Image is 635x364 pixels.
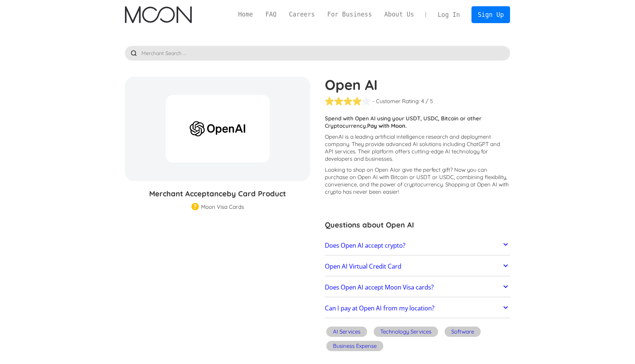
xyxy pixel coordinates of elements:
a: About Us [378,10,420,19]
a: Open AI Virtual Credit Card [325,259,510,274]
p: Looking to shop on Open AI ? Now you can purchase on Open AI with Bitcoin or USDT or USDC, combin... [325,166,510,196]
h2: Does Open AI accept crypto? [325,242,405,249]
div: Technology Services [380,328,431,335]
a: FAQ [259,10,283,19]
a: Careers [283,10,321,19]
div: Moon Visa Cards [201,203,244,211]
span: or give the perfect gift [395,166,450,173]
a: home [125,6,191,23]
div: / 5 [426,98,433,105]
a: Does Open AI accept crypto? [325,238,510,253]
a: Log In [431,7,466,23]
a: Technology Services [372,325,440,340]
a: Sign Up [471,6,510,23]
img: Moon Logo [125,6,191,23]
div: - Customer Rating: [372,98,420,105]
a: Home [232,10,259,19]
div: AI Services [333,328,360,335]
h3: Questions about Open AI [325,219,510,230]
p: Spend with Open AI using your USDT, USDC, Bitcoin or other Cryptocurrency. [325,115,510,130]
strong: Pay with Moon. [367,122,407,129]
input: Merchant Search ... [125,46,510,61]
a: Business Expense [325,340,385,354]
div: Software [451,328,474,335]
a: Does Open AI accept Moon Visa cards? [325,280,510,295]
a: Software [443,325,482,340]
a: AI Services [325,325,369,340]
h3: Merchant Acceptance [125,188,310,199]
div: Business Expense [333,342,377,350]
p: OpenAI is a leading artificial intelligence research and deployment company. They provide advance... [325,133,510,163]
a: For Business [321,10,378,19]
h2: Open AI Virtual Credit Card [325,263,401,270]
h1: Open AI [325,77,510,93]
a: Can I pay at Open AI from my location? [325,301,510,316]
h2: Can I pay at Open AI from my location? [325,305,434,312]
h2: Does Open AI accept Moon Visa cards? [325,284,434,291]
span: by Card Product [227,189,286,198]
div: 4 [421,98,424,105]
